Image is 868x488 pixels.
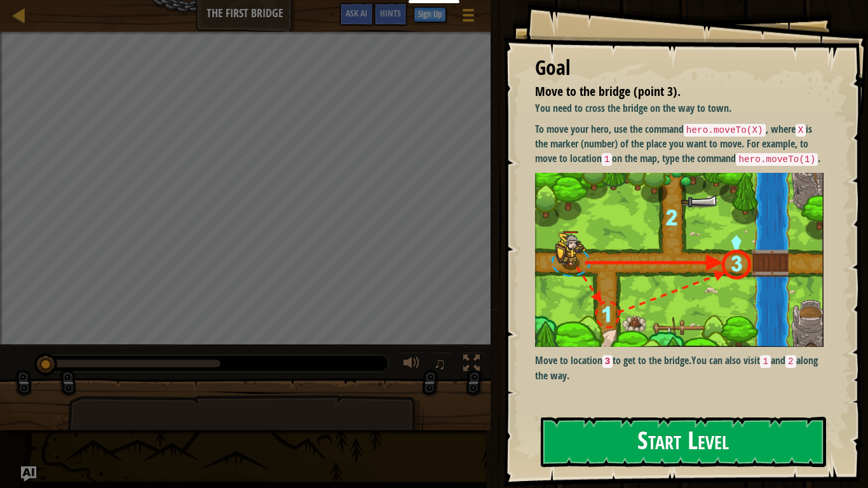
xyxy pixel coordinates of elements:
button: Ask AI [339,3,374,26]
button: Adjust volume [399,352,424,378]
code: 1 [602,153,613,166]
span: Move to the bridge (point 3). [535,83,681,100]
button: Ask AI [21,466,36,482]
code: 3 [602,355,613,368]
img: M7l1b [535,173,824,348]
p: To move your hero, use the command , where is the marker (number) of the place you want to move. ... [535,122,824,166]
button: Start Level [541,417,826,467]
button: Show game menu [452,3,484,32]
li: Move to the bridge (point 3). [519,83,820,101]
span: Ask AI [346,7,367,19]
span: Hints [380,7,401,19]
code: X [796,124,806,137]
button: ♫ [431,352,452,378]
p: You need to cross the bridge on the way to town. [535,101,824,116]
code: hero.moveTo(X) [684,124,766,137]
div: Goal [535,53,824,83]
span: ♫ [433,354,446,373]
button: Toggle fullscreen [459,352,484,378]
button: Sign Up [414,7,446,22]
p: You can also visit and along the way. [535,353,824,383]
code: hero.moveTo(1) [736,153,818,166]
strong: Move to location to get to the bridge. [535,353,692,367]
code: 1 [760,355,771,368]
code: 2 [785,355,796,368]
